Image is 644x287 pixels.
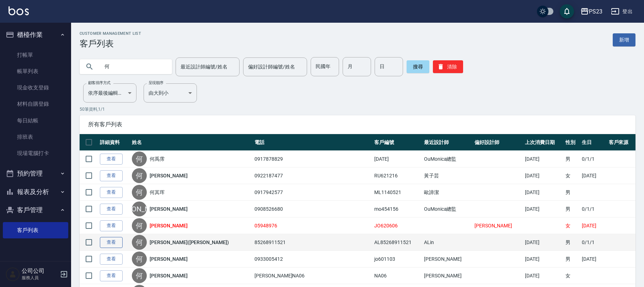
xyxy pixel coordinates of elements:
td: 0933005412 [253,251,372,267]
td: [DATE] [580,217,607,234]
a: 帳單列表 [3,63,68,79]
a: 客戶列表 [3,222,68,238]
label: 顧客排序方式 [88,80,111,85]
a: 新增 [613,33,635,46]
th: 偏好設計師 [473,134,523,151]
a: 現金收支登錄 [3,79,68,96]
th: 生日 [580,134,607,151]
a: [PERSON_NAME] [150,222,187,229]
a: 查看 [100,170,123,181]
div: 何 [132,151,147,166]
input: 搜尋關鍵字 [100,57,166,76]
td: 男 [564,184,580,201]
td: [DATE] [523,234,564,251]
td: [DATE] [523,201,564,217]
td: 85268911521 [253,234,372,251]
td: [DATE] [580,251,607,267]
td: [PERSON_NAME] [422,251,473,267]
td: 0917942577 [253,184,372,201]
td: 男 [564,201,580,217]
button: 櫃檯作業 [3,26,68,44]
a: 查看 [100,204,123,215]
a: 查看 [100,254,123,265]
h5: 公司公司 [22,267,58,275]
button: PS23 [578,4,605,19]
td: JO620606 [372,217,422,234]
td: 0922187477 [253,167,372,184]
a: 打帳單 [3,47,68,63]
div: 何 [132,235,147,250]
div: PS23 [589,7,602,16]
td: jo601103 [372,251,422,267]
td: 女 [564,217,580,234]
button: 預約管理 [3,164,68,183]
td: [PERSON_NAME] [473,217,523,234]
td: [DATE] [580,167,607,184]
td: 男 [564,151,580,167]
td: [DATE] [523,267,564,284]
label: 呈現順序 [149,80,163,85]
td: 男 [564,251,580,267]
td: 女 [564,267,580,284]
div: 何 [132,252,147,266]
td: [DATE] [523,251,564,267]
h3: 客戶列表 [80,39,141,49]
button: 登出 [608,5,635,18]
a: 排班表 [3,129,68,145]
td: [DATE] [372,151,422,167]
a: 查看 [100,220,123,231]
td: [PERSON_NAME]NA06 [253,267,372,284]
td: ML1140521 [372,184,422,201]
td: ALin [422,234,473,251]
td: 05948976 [253,217,372,234]
td: 0908526680 [253,201,372,217]
td: RU621216 [372,167,422,184]
img: Logo [9,6,29,15]
a: 每日結帳 [3,112,68,129]
div: 由大到小 [144,83,197,103]
div: 何 [132,185,147,200]
a: 查看 [100,270,123,281]
button: 搜尋 [407,60,429,73]
th: 客戶編號 [372,134,422,151]
button: 清除 [433,60,463,73]
th: 最近設計師 [422,134,473,151]
td: 0/1/1 [580,234,607,251]
a: [PERSON_NAME] [150,272,187,279]
td: 0917878829 [253,151,372,167]
a: 何其珲 [150,189,165,196]
img: Person [6,267,20,281]
div: 何 [132,268,147,283]
td: 0/1/1 [580,151,607,167]
span: 所有客戶列表 [88,121,627,128]
a: [PERSON_NAME] [150,255,187,263]
div: [PERSON_NAME] [132,202,147,216]
button: save [560,4,574,18]
td: [DATE] [523,167,564,184]
td: 黃子芸 [422,167,473,184]
a: 現場電腦打卡 [3,145,68,161]
a: 何禹霈 [150,155,165,162]
button: 客戶管理 [3,201,68,219]
td: NA06 [372,267,422,284]
td: 女 [564,167,580,184]
th: 詳細資料 [98,134,130,151]
th: 上次消費日期 [523,134,564,151]
button: 報表及分析 [3,183,68,201]
a: 查看 [100,187,123,198]
td: AL85268911521 [372,234,422,251]
a: 查看 [100,237,123,248]
td: [DATE] [523,151,564,167]
td: [DATE] [523,184,564,201]
td: OuMonica總監 [422,201,473,217]
p: 50 筆資料, 1 / 1 [80,106,635,112]
td: [PERSON_NAME] [422,267,473,284]
a: [PERSON_NAME] [150,172,187,179]
th: 姓名 [130,134,253,151]
td: OuMonica總監 [422,151,473,167]
a: 材料自購登錄 [3,96,68,112]
a: [PERSON_NAME] [150,205,187,213]
td: 0/1/1 [580,201,607,217]
td: 男 [564,234,580,251]
a: [PERSON_NAME]([PERSON_NAME]) [150,239,229,246]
